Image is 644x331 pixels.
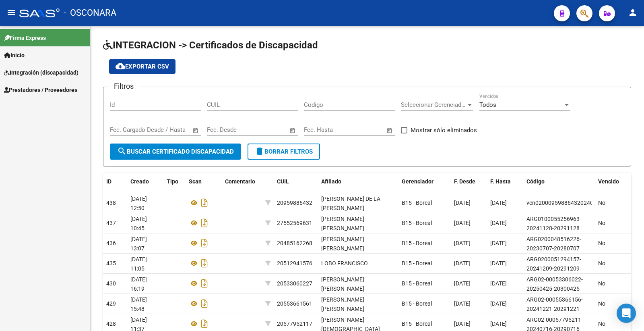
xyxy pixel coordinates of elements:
[277,198,312,208] div: 20959886432
[6,8,16,17] mat-icon: menu
[277,178,289,185] span: CUIL
[103,173,127,190] datatable-header-cell: ID
[595,173,631,190] datatable-header-cell: Vencido
[247,126,286,133] input: Fecha fin
[199,317,210,330] i: Descargar documento
[127,173,163,190] datatable-header-cell: Creado
[4,68,78,77] span: Integración (discapacidad)
[199,297,210,310] i: Descargar documento
[454,200,471,206] span: [DATE]
[4,51,25,60] span: Inicio
[321,216,364,231] span: [PERSON_NAME] [PERSON_NAME]
[130,296,147,312] span: [DATE] 15:48
[106,260,116,266] span: 435
[526,178,545,185] span: Código
[163,173,186,190] datatable-header-cell: Tipo
[402,280,432,287] span: B15 - Boreal
[321,236,364,252] span: [PERSON_NAME] [PERSON_NAME]
[385,126,394,135] button: Open calendar
[277,279,312,288] div: 20533060227
[277,299,312,308] div: 20553661561
[288,126,297,135] button: Open calendar
[490,260,507,266] span: [DATE]
[526,296,583,312] span: ARG02-00055366156-20241221-20291221
[526,236,581,252] span: ARG0200048516226-20230707-20280707
[321,196,380,211] span: [PERSON_NAME] DE LA [PERSON_NAME]
[598,321,605,327] span: No
[4,33,46,42] span: Firma Express
[106,200,116,206] span: 438
[199,257,210,270] i: Descargar documento
[130,276,147,292] span: [DATE] 16:19
[199,196,210,209] i: Descargar documento
[191,126,200,135] button: Open calendar
[526,276,583,292] span: ARG02-00053306022-20250425-20300425
[526,256,581,272] span: ARG0200051294157-20241209-20291209
[411,125,477,135] span: Mostrar sólo eliminados
[321,260,368,266] span: LOBO FRANCISCO
[199,277,210,290] i: Descargar documento
[277,239,312,248] div: 20485162268
[321,178,341,185] span: Afiliado
[490,220,507,226] span: [DATE]
[116,61,125,71] mat-icon: cloud_download
[490,240,507,246] span: [DATE]
[109,59,175,74] button: Exportar CSV
[598,220,605,226] span: No
[199,237,210,250] i: Descargar documento
[479,101,496,108] span: Todos
[454,240,471,246] span: [DATE]
[64,4,116,22] span: - OSCONARA
[255,146,264,156] mat-icon: delete
[617,304,636,323] div: Open Intercom Messenger
[401,101,466,108] span: Seleccionar Gerenciador
[106,220,116,226] span: 437
[402,220,432,226] span: B15 - Boreal
[598,300,605,307] span: No
[454,260,471,266] span: [DATE]
[103,40,318,51] span: INTEGRACION -> Certificados de Discapacidad
[110,81,138,92] h3: Filtros
[402,178,433,185] span: Gerenciador
[255,148,313,155] span: Borrar Filtros
[277,319,312,329] div: 20577952117
[598,178,619,185] span: Vencido
[106,178,111,185] span: ID
[598,260,605,266] span: No
[402,240,432,246] span: B15 - Boreal
[304,126,336,133] input: Fecha inicio
[189,178,202,185] span: Scan
[526,216,581,231] span: ARG0100055256963-20241128-20291128
[628,8,638,17] mat-icon: person
[225,178,255,185] span: Comentario
[277,259,312,268] div: 20512941576
[150,126,189,133] input: Fecha fin
[321,276,364,292] span: [PERSON_NAME] [PERSON_NAME]
[130,256,147,272] span: [DATE] 11:05
[598,240,605,246] span: No
[130,236,147,252] span: [DATE] 13:07
[598,200,605,206] span: No
[344,126,383,133] input: Fecha fin
[454,300,471,307] span: [DATE]
[454,321,471,327] span: [DATE]
[454,280,471,287] span: [DATE]
[454,220,471,226] span: [DATE]
[130,196,147,211] span: [DATE] 12:50
[4,85,77,94] span: Prestadores / Proveedores
[130,178,149,185] span: Creado
[490,321,507,327] span: [DATE]
[117,146,127,156] mat-icon: search
[248,144,320,160] button: Borrar Filtros
[186,173,222,190] datatable-header-cell: Scan
[321,296,364,312] span: [PERSON_NAME] [PERSON_NAME]
[106,280,116,287] span: 430
[490,178,511,185] span: F. Hasta
[490,200,507,206] span: [DATE]
[110,126,142,133] input: Fecha inicio
[106,321,116,327] span: 428
[110,144,241,160] button: Buscar Certificado Discapacidad
[318,173,398,190] datatable-header-cell: Afiliado
[398,173,451,190] datatable-header-cell: Gerenciador
[490,300,507,307] span: [DATE]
